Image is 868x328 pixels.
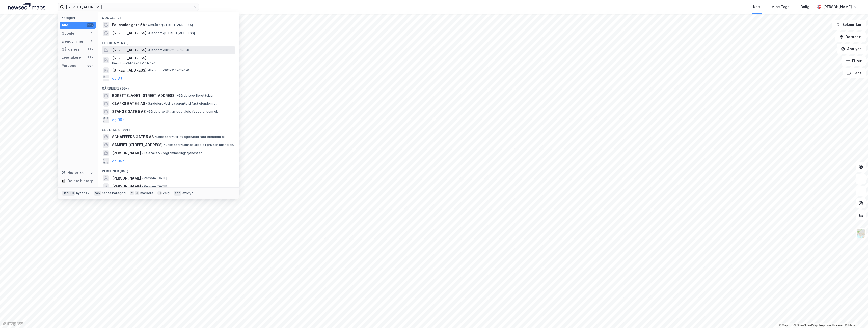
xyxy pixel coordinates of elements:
[174,191,181,196] div: esc
[843,68,866,78] button: Tags
[112,134,154,140] span: SCHAEFFERS GATE 5 AS
[112,67,146,73] span: [STREET_ADDRESS]
[76,191,90,195] div: nytt søk
[819,324,844,327] a: Improve this map
[112,117,127,123] button: og 96 til
[142,176,144,180] span: •
[112,142,163,148] span: SAMEIET [STREET_ADDRESS]
[794,324,818,327] a: OpenStreetMap
[140,191,153,195] div: markere
[177,94,178,97] span: •
[147,68,149,72] span: •
[98,124,239,133] div: Leietakere (99+)
[90,171,94,175] div: 0
[147,48,189,52] span: Eiendom • 301-215-61-0-0
[856,229,866,238] img: Z
[112,30,146,36] span: [STREET_ADDRESS]
[62,54,81,61] div: Leietakere
[94,191,101,196] div: tab
[771,4,790,10] div: Mine Tags
[87,64,94,68] div: 99+
[164,143,165,147] span: •
[147,48,149,52] span: •
[62,16,96,20] div: Kategori
[62,22,68,28] div: Alle
[837,44,866,54] button: Analyse
[832,20,866,30] button: Bokmerker
[8,3,45,11] img: logo.a4113a55bc3d86da70a041830d287a7e.svg
[146,102,217,106] span: Gårdeiere • Utl. av egen/leid fast eiendom el.
[142,184,144,188] span: •
[142,184,167,188] span: Person • [DATE]
[142,151,202,155] span: Leietaker • Programmeringstjenester
[823,4,852,10] div: [PERSON_NAME]
[112,47,146,53] span: [STREET_ADDRESS]
[98,82,239,92] div: Gårdeiere (99+)
[112,150,141,156] span: [PERSON_NAME]
[147,110,148,113] span: •
[112,93,176,99] span: BORETTSLAGET [STREET_ADDRESS]
[112,61,155,65] span: Eiendom • 3407-63-151-0-0
[62,191,75,196] div: Ctrl + k
[112,101,145,107] span: CLARKS GATE 5 AS
[164,143,234,147] span: Leietaker • Lønnet arbeid i private husholdn.
[147,110,218,114] span: Gårdeiere • Utl. av egen/leid fast eiendom el.
[62,38,84,44] div: Eiendommer
[182,191,193,195] div: avbryt
[112,175,141,181] span: [PERSON_NAME]
[62,170,84,176] div: Historikk
[98,12,239,21] div: Google (2)
[147,31,149,35] span: •
[801,4,809,10] div: Bolig
[87,23,94,27] div: 99+
[146,102,148,105] span: •
[146,23,148,27] span: •
[155,135,156,139] span: •
[163,191,170,195] div: velg
[62,46,80,52] div: Gårdeiere
[835,32,866,42] button: Datasett
[146,23,193,27] span: Område • [STREET_ADDRESS]
[753,4,760,10] div: Kart
[147,68,189,72] span: Eiendom • 301-215-61-0-0
[90,39,94,43] div: 6
[842,56,866,66] button: Filter
[2,321,24,326] a: Mapbox homepage
[843,304,868,328] div: Kontrollprogram for chat
[68,178,93,184] div: Delete history
[779,324,793,327] a: Mapbox
[112,109,146,115] span: STANGS GATE 5 AS
[62,30,74,36] div: Google
[112,183,141,189] span: [PERSON_NAME]
[147,31,195,35] span: Eiendom • [STREET_ADDRESS]
[87,47,94,51] div: 99+
[98,37,239,46] div: Eiendommer (6)
[102,191,126,195] div: neste kategori
[155,135,225,139] span: Leietaker • Utl. av egen/leid fast eiendom el.
[843,304,868,328] iframe: Chat Widget
[87,55,94,59] div: 99+
[98,165,239,174] div: Personer (99+)
[112,55,233,61] span: [STREET_ADDRESS]
[112,75,124,81] button: og 3 til
[142,176,167,180] span: Person • [DATE]
[142,151,144,155] span: •
[90,31,94,35] div: 2
[64,3,193,11] input: Søk på adresse, matrikkel, gårdeiere, leietakere eller personer
[62,63,78,69] div: Personer
[112,22,145,28] span: Fauchalds gate 5A
[112,158,127,164] button: og 96 til
[177,94,213,98] span: Gårdeiere • Borettslag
